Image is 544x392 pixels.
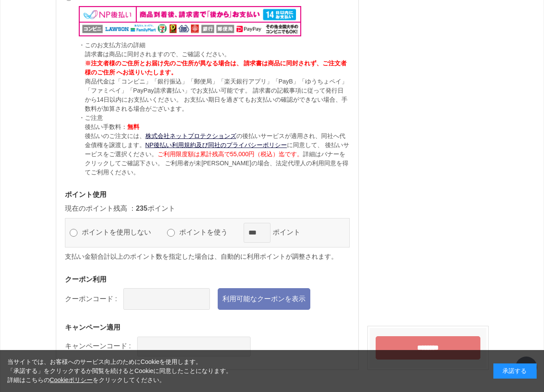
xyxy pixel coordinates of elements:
div: 当サイトでは、お客様へのサービス向上のためにCookieを使用します。 「承諾する」をクリックするか閲覧を続けるとCookieに同意したことになります。 詳細はこちらの をクリックしてください。 [7,357,232,385]
span: ※注文者様のご住所とお届け先のご住所が異なる場合は、 請求書は商品に同封されず、ご注文者様のご住所 へお送りいたします。 [85,60,347,76]
a: NP後払い利用規約及び同社のプライバシーポリシー [145,141,287,148]
p: 支払い金額合計以上のポイント数を指定した場合は、自動的に利用ポイントが調整されます。 [65,252,350,262]
label: キャンペーンコード : [65,342,131,350]
p: 請求書は商品に同封されますので、ご確認ください。 [85,50,350,59]
label: ポイント [270,228,310,236]
label: クーポンコード : [65,295,117,302]
span: 無料 [127,123,139,130]
div: 承諾する [493,363,537,379]
img: NP後払い [79,6,302,36]
p: 現在のポイント残高 ： ポイント [65,203,350,214]
h3: クーポン利用 [65,275,350,284]
a: 利用可能なクーポンを表示 [218,288,310,310]
a: Cookieポリシー [50,376,93,383]
h3: ポイント使用 [65,190,350,199]
label: ポイントを使う [177,228,238,236]
span: ご利用限度額は累計残高で55,000円（税込）迄です。 [158,151,303,157]
div: ・このお支払方法の詳細 ・ご注意 [79,41,350,177]
h3: キャンペーン適用 [65,323,350,332]
p: 後払い手数料： 後払いのご注文には、 の後払いサービスが適用され、同社へ代金債権を譲渡します。 に同意して、 後払いサービスをご選択ください。 詳細はバナーをクリックしてご確認下さい。 ご利用者... [85,122,350,177]
a: 株式会社ネットプロテクションズ [145,132,236,139]
label: ポイントを使用しない [80,228,161,236]
p: 商品代金は「コンビニ」「銀行振込」「郵便局」「楽天銀行アプリ」「PayB」「ゆうちょペイ」「ファミペイ」「PayPay請求書払い」でお支払い可能です。 請求書の記載事項に従って発行日から14日以... [85,77,350,113]
span: 235 [136,205,148,212]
